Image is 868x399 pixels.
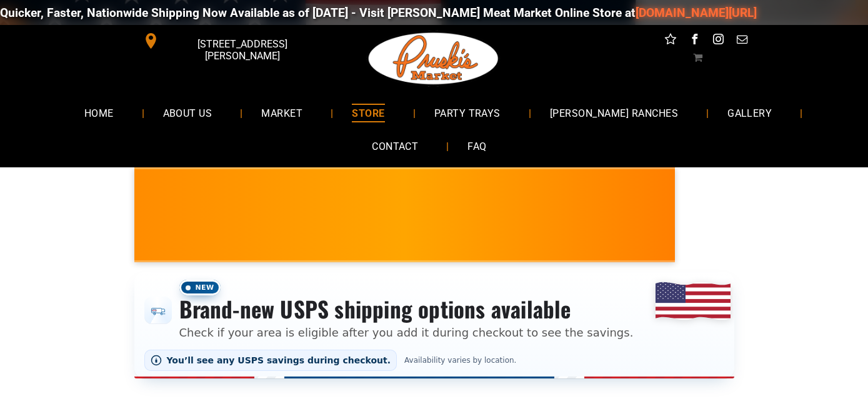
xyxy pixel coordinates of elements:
a: CONTACT [353,130,437,163]
span: [STREET_ADDRESS][PERSON_NAME] [161,32,322,68]
a: [PERSON_NAME] RANCHES [531,96,697,129]
a: MARKET [242,96,321,129]
h3: Brand-new USPS shipping options available [179,295,634,323]
a: ABOUT US [144,96,231,129]
a: facebook [686,31,702,51]
img: Pruski-s+Market+HQ+Logo2-1920w.png [366,25,501,92]
a: STORE [333,96,403,129]
span: You’ll see any USPS savings during checkout. [167,355,391,365]
a: [STREET_ADDRESS][PERSON_NAME] [134,31,326,51]
a: [DOMAIN_NAME][URL] [628,6,749,20]
a: instagram [710,31,726,51]
a: GALLERY [709,96,791,129]
span: Availability varies by location. [402,356,519,365]
a: FAQ [449,130,505,163]
a: HOME [66,96,132,129]
a: PARTY TRAYS [416,96,519,129]
div: Shipping options announcement [134,272,734,378]
a: email [734,31,750,51]
p: Check if your area is eligible after you add it during checkout to see the savings. [179,324,634,341]
a: Social network [662,31,679,51]
span: New [179,280,221,295]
